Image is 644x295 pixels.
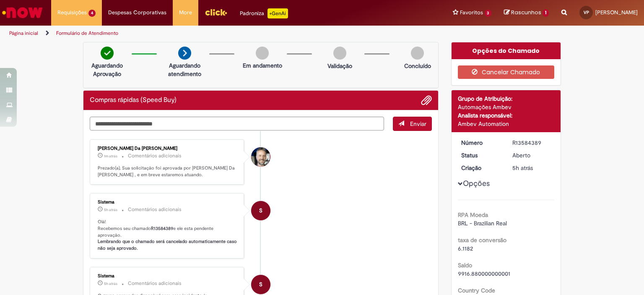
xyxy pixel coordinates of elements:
div: [PERSON_NAME] Da [PERSON_NAME] [98,146,237,151]
span: 6.1182 [458,245,473,252]
span: S [259,201,262,221]
p: Concluído [404,62,431,70]
span: S [259,274,262,295]
a: Formulário de Atendimento [56,30,118,37]
a: Página inicial [9,30,38,37]
img: img-circle-grey.png [411,47,424,60]
div: System [251,201,270,220]
div: Opções do Chamado [452,42,561,59]
b: Saldo [458,261,472,269]
a: Rascunhos [504,9,549,17]
dt: Número [455,138,506,147]
div: Grupo de Atribuição: [458,94,555,103]
div: R13584389 [512,138,551,147]
img: check-circle-green.png [101,47,114,60]
span: 5h atrás [104,207,117,212]
img: click_logo_yellow_360x200.png [205,6,227,18]
span: Despesas Corporativas [108,8,166,17]
img: ServiceNow [1,4,44,21]
span: 1m atrás [104,154,117,159]
div: Sistema [98,200,237,205]
button: Enviar [393,117,432,131]
p: Em andamento [243,61,282,70]
time: 01/10/2025 14:43:53 [104,154,117,159]
p: Aguardando atendimento [164,61,205,78]
span: 5h atrás [512,164,533,172]
span: 3 [485,10,492,17]
b: taxa de conversão [458,236,506,244]
div: Analista responsável: [458,111,555,120]
time: 01/10/2025 09:16:57 [512,164,533,172]
ul: Trilhas de página [6,26,423,41]
span: 1 [543,9,549,17]
b: Country Code [458,287,495,294]
p: Olá! Recebemos seu chamado e ele esta pendente aprovação. [98,219,237,252]
time: 01/10/2025 09:17:09 [104,207,117,212]
img: img-circle-grey.png [333,47,346,60]
div: System [251,275,270,294]
p: Prezado(a), Sua solicitação foi aprovada por [PERSON_NAME] Da [PERSON_NAME] , e em breve estaremo... [98,165,237,178]
time: 01/10/2025 09:17:06 [104,281,117,286]
span: Requisições [57,8,87,17]
small: Comentários adicionais [128,206,182,213]
textarea: Digite sua mensagem aqui... [90,117,384,131]
span: Enviar [410,120,426,128]
span: 5h atrás [104,281,117,286]
img: img-circle-grey.png [256,47,269,60]
div: Marcelo Amaral Da Silva [251,147,270,167]
p: Validação [327,62,352,70]
button: Cancelar Chamado [458,65,555,79]
dt: Criação [455,164,506,172]
b: RPA Moeda [458,211,488,219]
img: arrow-next.png [178,47,191,60]
span: Favoritos [460,8,483,17]
button: Adicionar anexos [421,95,432,106]
span: [PERSON_NAME] [595,9,638,16]
span: 9916.880000000001 [458,270,510,277]
small: Comentários adicionais [128,280,182,287]
small: Comentários adicionais [128,152,182,159]
div: 01/10/2025 09:16:57 [512,164,551,172]
p: Aguardando Aprovação [87,61,127,78]
span: 4 [88,10,96,17]
b: R13584389 [151,225,173,232]
span: VP [584,10,589,15]
div: Sistema [98,274,237,279]
div: Aberto [512,151,551,159]
p: +GenAi [267,8,288,18]
span: More [179,8,192,17]
h2: Compras rápidas (Speed Buy) Histórico de tíquete [90,97,177,104]
div: Padroniza [240,8,288,18]
span: Rascunhos [511,8,541,16]
div: Automações Ambev [458,103,555,111]
span: BRL - Brazilian Real [458,219,507,227]
b: Lembrando que o chamado será cancelado automaticamente caso não seja aprovado. [98,238,238,251]
div: Ambev Automation [458,120,555,128]
dt: Status [455,151,506,159]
